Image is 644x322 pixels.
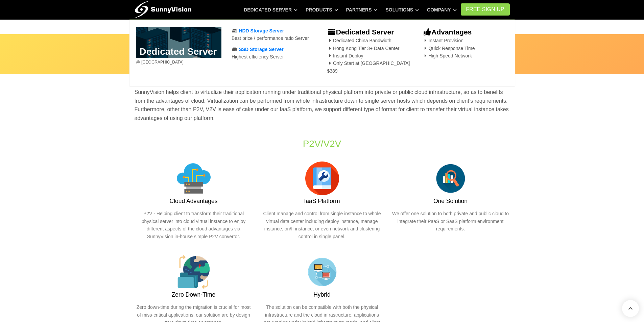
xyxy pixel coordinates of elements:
span: HDD Storage Server [239,28,284,33]
h1: P2V/V2V [210,137,435,150]
a: HDD Storage ServerBest price / performance ratio Server [232,28,309,41]
img: 002-server.png [177,162,211,195]
a: Company [427,4,457,16]
h3: IaaS Platform [263,197,381,205]
h3: Hybrid [263,291,381,299]
span: Dedicated China Bandwidth Hong Kong Tier 3+ Data Center Instant Deploy Only Start at [GEOGRAPHIC_... [327,38,410,74]
span: @ [GEOGRAPHIC_DATA] [136,60,183,65]
h3: Cloud Advantages [135,197,253,205]
a: Partners [346,4,378,16]
span: SSD Storage Server [239,47,283,52]
img: 008-instructions.png [305,162,339,195]
p: Client manage and control from single instance to whole virtual data center including deploy inst... [263,210,381,240]
a: Dedicated Server [244,4,297,16]
a: FREE Sign Up [461,3,510,16]
span: Instant Provision Quick Response Time High Speed Network [423,38,475,58]
b: Advantages [423,28,472,36]
a: SSD Storage ServerHighest efficiency Server [232,47,284,59]
h3: One Solution [391,197,510,205]
h3: Zero Down-Time [135,291,253,299]
p: P2V - Helping client to transform their traditional physical server into cloud virtual instance t... [135,210,253,240]
a: Solutions [385,4,419,16]
img: flat-serach-data.png [434,162,468,195]
img: flat-lan.png [305,255,339,289]
img: 004-global.png [177,255,211,289]
p: We offer one solution to both private and public cloud to integrate their PaaS or SaaS platform e... [391,210,510,232]
div: Dedicated Server [129,20,515,86]
b: Dedicated Server [327,28,394,36]
a: Products [306,4,338,16]
p: SunnyVision helps client to virtualize their application running under traditional physical platf... [135,88,510,122]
